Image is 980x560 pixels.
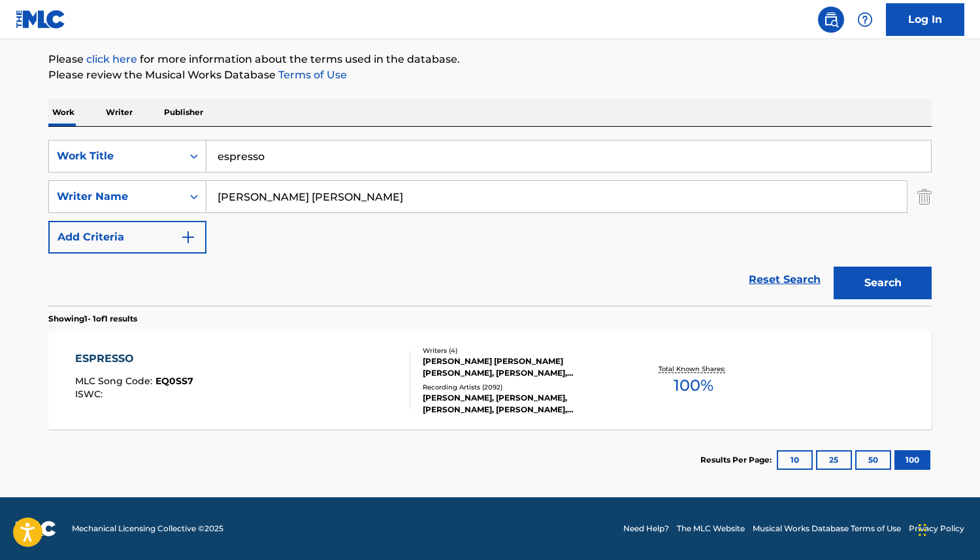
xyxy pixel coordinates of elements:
[816,450,852,470] button: 25
[155,375,193,387] span: EQ0SS7
[742,265,827,294] a: Reset Search
[180,229,196,245] img: 9d2ae6d4665cec9f34b9.svg
[48,140,932,306] form: Search Form
[48,52,932,67] p: Please for more information about the terms used in the database.
[919,510,926,550] div: Drag
[834,267,932,299] button: Search
[777,450,813,470] button: 10
[700,454,775,466] p: Results Per Page:
[423,355,620,379] div: [PERSON_NAME] [PERSON_NAME] [PERSON_NAME], [PERSON_NAME], [PERSON_NAME]
[48,313,137,325] p: Showing 1 - 1 of 1 results
[72,523,223,535] span: Mechanical Licensing Collective © 2025
[677,523,745,535] a: The MLC Website
[160,99,207,126] p: Publisher
[16,10,66,29] img: MLC Logo
[753,523,901,535] a: Musical Works Database Terms of Use
[674,374,713,397] span: 100 %
[48,99,78,126] p: Work
[852,7,878,33] div: Help
[48,331,932,429] a: ESPRESSOMLC Song Code:EQ0SS7ISWC:Writers (4)[PERSON_NAME] [PERSON_NAME] [PERSON_NAME], [PERSON_NA...
[75,351,193,367] div: ESPRESSO
[857,12,873,27] img: help
[886,3,964,36] a: Log In
[75,388,106,400] span: ISWC :
[423,346,620,355] div: Writers ( 4 )
[915,497,980,560] iframe: Chat Widget
[623,523,669,535] a: Need Help?
[276,69,347,81] a: Terms of Use
[894,450,930,470] button: 100
[818,7,844,33] a: Public Search
[823,12,839,27] img: search
[659,364,728,374] p: Total Known Shares:
[48,221,206,254] button: Add Criteria
[855,450,891,470] button: 50
[423,392,620,416] div: [PERSON_NAME], [PERSON_NAME], [PERSON_NAME], [PERSON_NAME], [PERSON_NAME]
[57,148,174,164] div: Work Title
[909,523,964,535] a: Privacy Policy
[423,382,620,392] div: Recording Artists ( 2092 )
[86,53,137,65] a: click here
[917,180,932,213] img: Delete Criterion
[75,375,155,387] span: MLC Song Code :
[16,521,56,536] img: logo
[102,99,137,126] p: Writer
[48,67,932,83] p: Please review the Musical Works Database
[57,189,174,205] div: Writer Name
